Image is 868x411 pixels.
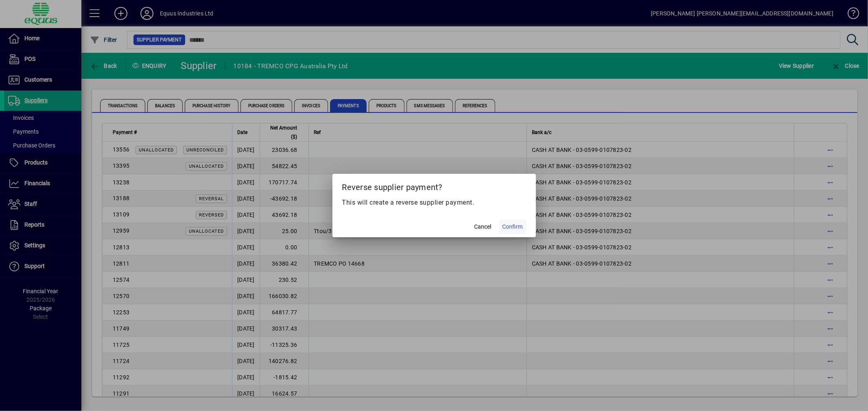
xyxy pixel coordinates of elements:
[470,219,496,234] button: Cancel
[503,223,523,231] span: Confirm
[342,198,526,208] p: This will create a reverse supplier payment.
[474,223,492,231] span: Cancel
[332,174,536,197] h2: Reverse supplier payment?
[499,219,526,234] button: Confirm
